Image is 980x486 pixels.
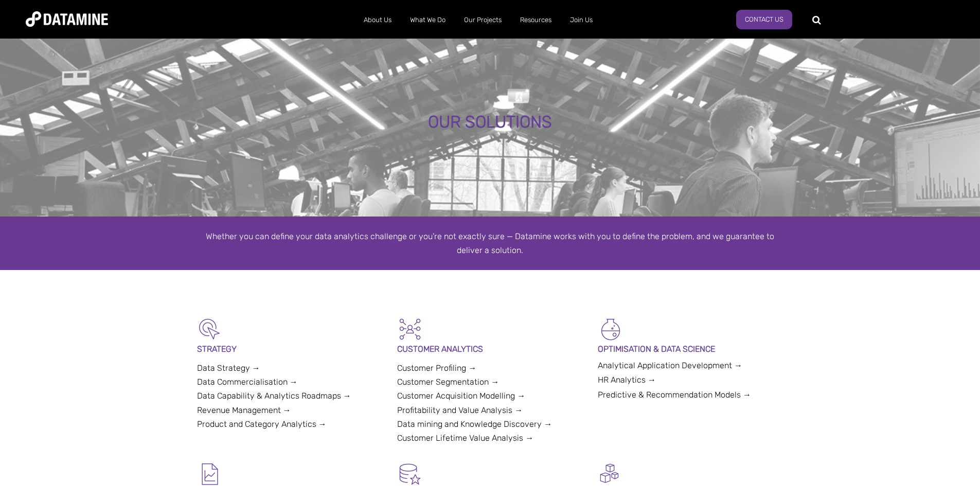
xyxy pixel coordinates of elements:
[197,377,298,387] a: Data Commercialisation →
[561,7,602,33] a: Join Us
[397,363,476,373] a: Customer Profiling →
[397,342,583,356] p: CUSTOMER ANALYTICS
[401,7,455,33] a: What We Do
[598,342,783,356] p: OPTIMISATION & DATA SCIENCE
[736,10,792,29] a: Contact Us
[397,391,525,401] a: Customer Acquisition Modelling →
[598,375,656,385] a: HR Analytics →
[397,377,499,387] a: Customer Segmentation →
[598,361,742,370] a: Analytical Application Development →
[598,390,751,400] a: Predictive & Recommendation Models →
[397,419,552,429] a: Data mining and Knowledge Discovery →
[197,419,327,429] a: Product and Category Analytics →
[197,342,383,356] p: STRATEGY
[397,405,523,415] a: Profitability and Value Analysis →
[354,7,401,33] a: About Us
[197,405,291,415] a: Revenue Management →
[26,11,108,27] img: Datamine
[397,433,533,443] a: Customer Lifetime Value Analysis →
[197,363,260,373] a: Data Strategy →
[511,7,561,33] a: Resources
[197,391,351,401] a: Data Capability & Analytics Roadmaps →
[397,316,423,342] img: Customer Analytics
[197,229,783,257] div: Whether you can define your data analytics challenge or you’re not exactly sure — Datamine works ...
[455,7,511,33] a: Our Projects
[598,316,623,342] img: Optimisation & Data Science
[197,316,223,342] img: Strategy-1
[598,461,621,484] img: Digital Activation
[111,113,869,132] div: OUR SOLUTIONS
